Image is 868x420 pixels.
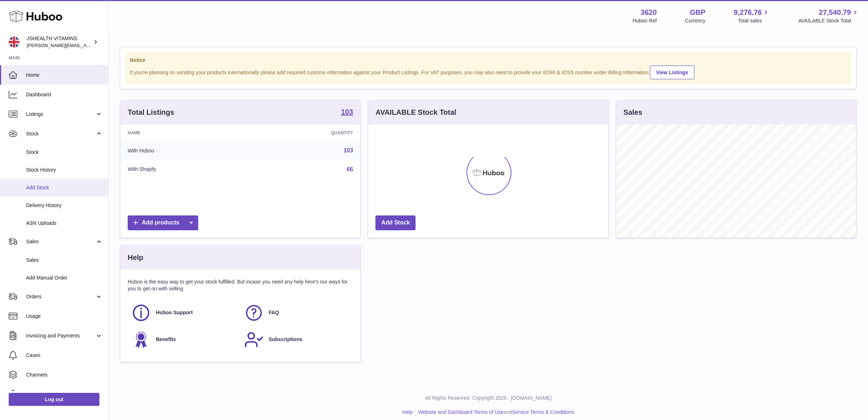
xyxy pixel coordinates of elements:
span: Total sales [738,17,770,24]
span: Orders [26,293,95,300]
span: AVAILABLE Stock Total [798,17,859,24]
a: FAQ [244,303,350,323]
p: Huboo is the easy way to get your stock fulfilled. But incase you need any help here's our ways f... [128,278,353,292]
span: Usage [26,313,103,320]
a: 103 [344,147,353,154]
span: Sales [26,257,103,264]
span: [PERSON_NAME][EMAIL_ADDRESS][DOMAIN_NAME] [27,42,145,48]
a: 9,276.76 Total sales [734,8,770,24]
span: Listings [26,111,95,118]
a: 103 [341,108,353,117]
img: francesca@jshealthvitamins.com [9,37,20,47]
span: Huboo Support [156,309,193,316]
span: Stock [26,149,103,156]
div: Currency [685,17,706,24]
span: Add Stock [26,184,103,191]
span: ASN Uploads [26,220,103,227]
th: Name [120,125,250,141]
a: Service Terms & Conditions [512,409,574,415]
a: Benefits [131,330,237,349]
span: Sales [26,238,95,245]
span: Delivery History [26,202,103,209]
span: Add Manual Order [26,274,103,281]
p: All Rights Reserved. Copyright 2025 - [DOMAIN_NAME] [114,395,862,402]
a: Website and Dashboard Terms of Use [418,409,503,415]
a: Huboo Support [131,303,237,323]
div: Huboo Ref [633,17,657,24]
span: Home [26,72,103,79]
span: Invoicing and Payments [26,332,95,339]
h3: Sales [624,108,642,117]
a: Add products [128,215,198,230]
div: JSHEALTH VITAMINS [27,35,92,49]
span: Stock [26,130,95,137]
span: Subscriptions [269,336,302,343]
th: Quantity [250,125,361,141]
span: Channels [26,371,103,378]
strong: Notice [130,57,847,64]
h3: Total Listings [128,108,174,117]
span: Cases [26,352,103,359]
span: 27,540.79 [819,8,851,17]
strong: 3620 [641,8,657,17]
div: If you're planning on sending your products internationally please add required customs informati... [130,64,847,79]
span: Dashboard [26,91,103,98]
strong: GBP [690,8,705,17]
a: Add Stock [375,215,416,230]
span: Settings [26,391,103,398]
a: View Listings [650,66,694,79]
a: Subscriptions [244,330,350,349]
a: 27,540.79 AVAILABLE Stock Total [798,8,859,24]
strong: 103 [341,108,353,115]
span: Benefits [156,336,176,343]
a: Log out [9,393,99,406]
td: With Huboo [120,141,250,160]
h3: AVAILABLE Stock Total [375,108,456,117]
span: Stock History [26,167,103,173]
a: Help [403,409,413,415]
td: With Shopify [120,160,250,179]
h3: Help [128,253,143,262]
li: and [416,409,574,416]
a: 66 [347,166,353,172]
span: FAQ [269,309,279,316]
span: 9,276.76 [734,8,762,17]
